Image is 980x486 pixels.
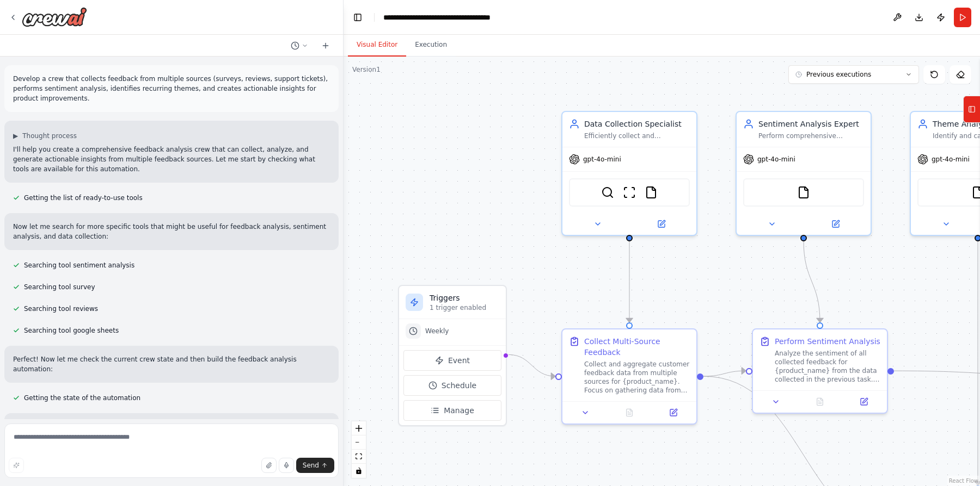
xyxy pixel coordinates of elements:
div: Data Collection SpecialistEfficiently collect and aggregate customer feedback from multiple sourc... [561,111,697,236]
button: Manage [403,400,501,421]
button: Upload files [261,458,277,473]
div: Collect Multi-Source FeedbackCollect and aggregate customer feedback data from multiple sources f... [561,328,697,425]
button: Event [403,350,501,371]
g: Edge from c0e0c2c1-d7cd-4192-9921-d4c4932419e8 to 35c56ba8-4e9c-454d-8539-893f3bad3f4c [624,241,635,322]
button: Hide left sidebar [350,10,365,25]
div: Triggers1 trigger enabledWeeklyEventScheduleManage [398,285,507,426]
span: Thought process [22,132,77,140]
button: ▶Thought process [13,132,77,140]
div: Perform comprehensive sentiment analysis on collected feedback data for {product_name}, categoriz... [758,132,864,140]
p: Develop a crew that collects feedback from multiple sources (surveys, reviews, support tickets), ... [13,74,330,103]
div: Collect Multi-Source Feedback [584,336,690,358]
button: fit view [352,450,366,464]
div: Perform Sentiment Analysis [775,336,880,347]
button: Schedule [403,375,501,396]
span: gpt-4o-mini [757,155,795,164]
g: Edge from 35c56ba8-4e9c-454d-8539-893f3bad3f4c to fa494271-fca9-4f85-850e-18d5d10e1371 [703,365,746,382]
button: Send [296,458,334,473]
p: I'll help you create a comprehensive feedback analysis crew that can collect, analyze, and genera... [13,145,330,174]
div: Perform Sentiment AnalysisAnalyze the sentiment of all collected feedback for {product_name} from... [752,328,888,414]
button: Previous executions [788,65,919,84]
span: Searching tool sentiment analysis [24,261,134,270]
h3: Triggers [430,292,499,303]
button: No output available [797,395,843,408]
span: Searching tool survey [24,283,95,291]
span: gpt-4o-mini [583,155,621,164]
g: Edge from 8d898169-1f24-49ef-a4ce-38ff7ab9d056 to fa494271-fca9-4f85-850e-18d5d10e1371 [798,241,825,322]
button: Visual Editor [348,34,406,57]
button: Open in side panel [845,395,883,408]
div: Collect and aggregate customer feedback data from multiple sources for {product_name}. Focus on g... [584,360,690,395]
div: Analyze the sentiment of all collected feedback for {product_name} from the data collected in the... [775,349,880,384]
span: Searching tool google sheets [24,326,119,335]
span: gpt-4o-mini [932,155,970,164]
button: zoom in [352,421,366,435]
span: ▶ [13,132,18,140]
div: Data Collection Specialist [584,119,690,129]
g: Edge from triggers to 35c56ba8-4e9c-454d-8539-893f3bad3f4c [509,349,555,382]
span: Event [448,355,470,366]
span: Previous executions [806,70,871,79]
button: Improve this prompt [9,458,24,473]
button: No output available [607,406,653,419]
span: Schedule [442,380,476,391]
a: React Flow attribution [949,478,978,484]
button: zoom out [352,435,366,450]
button: toggle interactivity [352,464,366,478]
nav: breadcrumb [383,12,532,23]
span: Getting the list of ready-to-use tools [24,194,143,202]
button: Execution [406,34,456,57]
button: Open in side panel [630,217,692,230]
span: Weekly [425,327,449,335]
p: 1 trigger enabled [430,303,499,312]
img: SerperDevTool [601,186,614,199]
div: Version 1 [352,65,381,74]
img: Logo [22,7,87,27]
img: FileReadTool [797,186,810,199]
img: ScrapeWebsiteTool [623,186,636,199]
button: Open in side panel [654,406,692,419]
span: Send [303,461,319,470]
button: Start a new chat [317,39,334,52]
div: Sentiment Analysis Expert [758,119,864,129]
button: Click to speak your automation idea [279,458,294,473]
p: Perfect! Now let me check the current crew state and then build the feedback analysis automation: [13,354,330,374]
img: FileReadTool [645,186,658,199]
div: Efficiently collect and aggregate customer feedback from multiple sources including {feedback_sou... [584,132,690,140]
div: React Flow controls [352,421,366,478]
span: Searching tool reviews [24,304,98,313]
button: Open in side panel [805,217,866,230]
button: Switch to previous chat [286,39,313,52]
div: Sentiment Analysis ExpertPerform comprehensive sentiment analysis on collected feedback data for ... [736,111,872,236]
p: Now let me search for more specific tools that might be useful for feedback analysis, sentiment a... [13,222,330,241]
span: Getting the state of the automation [24,394,140,402]
span: Manage [444,405,474,416]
